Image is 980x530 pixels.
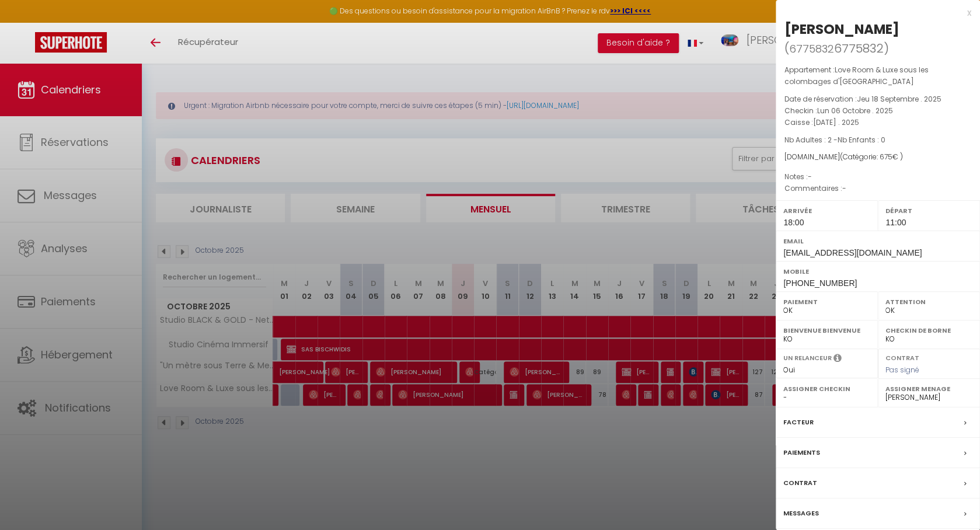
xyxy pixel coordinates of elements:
[784,40,889,57] span: ( 6775832)
[857,94,941,104] span: Jeu 18 Septembre . 2025
[833,353,842,366] i: Sélectionner OUI si vous souhaiter envoyer les séquences de messages post-checkout
[885,325,972,336] label: Checkin de borne
[783,278,857,288] span: [PHONE_NUMBER]
[783,248,922,257] span: [EMAIL_ADDRESS][DOMAIN_NAME]
[776,6,971,20] div: x
[783,325,870,336] label: Bienvenue Bienvenue
[840,152,903,162] span: ( € )
[784,152,971,163] div: [DOMAIN_NAME]
[784,171,971,183] p: Notes :
[784,117,971,128] p: Caisse :
[885,383,972,395] label: Assigner Menage
[783,447,820,459] label: Paiements
[783,218,804,227] span: 18:00
[789,41,834,56] span: 6775832
[784,135,885,145] span: Nb Adultes : 2 -
[783,477,817,489] label: Contrat
[784,64,971,88] p: Appartement :
[817,106,893,116] span: Lun 06 Octobre . 2025
[784,105,971,117] p: Checkin :
[783,296,870,308] label: Paiement
[885,296,972,308] label: Attention
[842,183,846,193] span: -
[784,183,971,194] p: Commentaires :
[783,507,819,519] label: Messages
[783,383,870,395] label: Assigner Checkin
[783,235,972,247] label: Email
[843,152,892,162] span: Catégorie: 675
[885,205,972,217] label: Départ
[813,117,859,127] span: [DATE] . 2025
[783,416,814,428] label: Facteur
[885,365,919,375] span: Pas signé
[783,205,870,217] label: Arrivée
[885,353,919,361] label: Contrat
[784,65,929,86] span: Love Room & Luxe sous les colombages d'[GEOGRAPHIC_DATA]
[783,266,972,277] label: Mobile
[784,93,971,105] p: Date de réservation :
[784,20,899,39] div: [PERSON_NAME]
[783,353,832,363] label: Un relanceur
[808,172,812,182] span: -
[838,135,885,145] span: Nb Enfants : 0
[885,218,906,227] span: 11:00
